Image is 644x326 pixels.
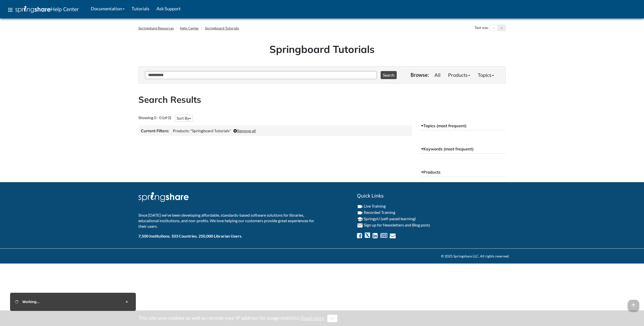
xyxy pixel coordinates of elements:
[173,128,190,133] span: Products:
[153,2,184,15] a: Ask Support
[498,25,505,31] button: Increase text size
[142,42,502,56] h1: Springboard Tutorials
[357,222,363,229] i: email
[357,210,363,216] i: videocam
[364,216,416,221] a: SpringyU (self-paced learning)
[420,168,506,177] button: Products
[205,26,239,30] a: Springboard Tutorials
[490,25,498,31] button: Decrease text size
[138,115,171,120] span: Showing 0 - 0 (of 0)
[301,315,324,321] a: Read more
[87,2,128,15] a: Documentation
[123,298,131,306] button: Close
[133,314,511,322] div: This site uses cookies as well as records your IP address for usage statistics.
[22,300,39,304] span: Working...
[138,93,506,106] h2: Search Results
[364,222,430,227] a: Sign up for Newsletters and Blog posts
[364,210,395,215] a: Recorded Training
[381,71,397,79] button: Search
[233,128,256,133] a: Remove all
[420,121,506,131] button: Topics (most frequent)
[628,300,639,311] span: arrow_upward
[138,192,189,202] img: Springshare
[420,145,506,154] button: Keywords (most frequent)
[128,2,153,15] a: Tutorials
[141,128,169,134] h3: Current Filters
[327,315,337,322] button: Close
[190,128,231,133] span: "Springboard Tutorials"
[357,204,363,210] i: videocam
[51,6,79,12] span: Help Center
[364,204,386,208] a: Live Training
[628,300,639,306] a: arrow_upward
[180,26,199,30] a: Help Center
[135,254,509,259] div: © 2025 Springshare LLC. All rights reserved.
[431,70,444,80] a: All
[474,25,490,31] div: Text size:
[4,2,82,17] a: apps Help Center
[138,212,318,229] p: Since [DATE] we've been developing affordable, standards-based software solutions for libraries, ...
[138,234,242,238] b: 7,500 Institutions. 103 Countries. 250,000 Librarian Users.
[444,70,474,80] a: Products
[357,216,363,222] i: school
[7,7,13,13] span: apps
[474,70,498,80] a: Topics
[411,71,429,78] p: Browse:
[138,26,174,30] a: Springshare Resources
[175,115,193,122] button: Sort By
[357,192,506,199] h2: Quick Links
[15,6,51,13] img: Springshare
